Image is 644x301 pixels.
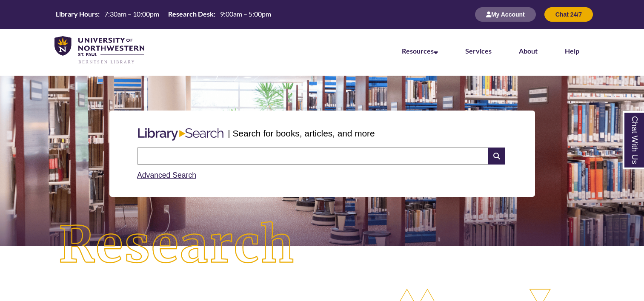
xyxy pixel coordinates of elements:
[544,7,593,22] button: Chat 24/7
[565,47,579,55] a: Help
[402,47,438,55] a: Resources
[519,47,538,55] a: About
[52,9,101,19] th: Library Hours:
[32,195,322,296] img: Research
[228,127,375,140] p: | Search for books, articles, and more
[104,10,159,18] span: 7:30am – 10:00pm
[134,125,228,144] img: Libary Search
[544,11,593,18] a: Chat 24/7
[52,9,275,20] a: Hours Today
[475,7,536,22] button: My Account
[488,148,504,165] i: Search
[165,9,217,19] th: Research Desk:
[52,9,275,19] table: Hours Today
[137,171,196,179] a: Advanced Search
[465,47,492,55] a: Services
[220,10,271,18] span: 9:00am – 5:00pm
[475,11,536,18] a: My Account
[54,36,144,65] img: UNWSP Library Logo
